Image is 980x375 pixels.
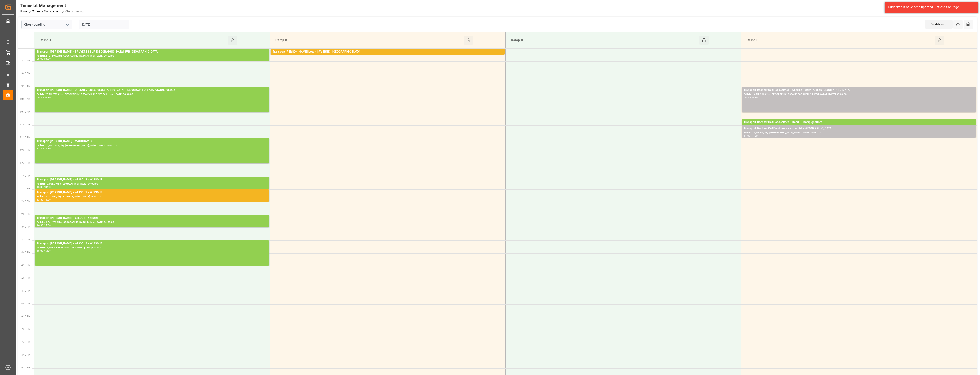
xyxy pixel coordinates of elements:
div: Pallets: 6,TU: 149,City: [GEOGRAPHIC_DATA],Arrival: [DATE] 00:00:00 [744,125,974,129]
div: Pallets: 11,TU: 91,City: [GEOGRAPHIC_DATA],Arrival: [DATE] 00:00:00 [744,131,974,135]
span: 1:00 PM [21,174,30,177]
div: Pallets: 2,TU: 591,City: [GEOGRAPHIC_DATA],Arrival: [DATE] 00:00:00 [37,54,267,58]
div: 14:00 [44,199,51,201]
div: Transport [PERSON_NAME] - WISSOUS - WISSOUS [37,190,267,195]
span: 8:30 AM [21,59,30,62]
span: 2:00 PM [21,200,30,203]
div: 14:30 [37,224,43,226]
span: 8:00 PM [21,354,30,356]
div: - [43,58,44,60]
input: DD-MM-YYYY [79,20,129,29]
span: 1:30 PM [21,187,30,190]
div: - [43,250,44,252]
span: 9:00 AM [21,72,30,75]
div: Pallets: 23,TU: 782,City: [GEOGRAPHIC_DATA]/MARNE CEDEX,Arrival: [DATE] 00:00:00 [37,92,267,96]
div: Ramp A [38,36,228,45]
div: Pallets: ,TU: 187,City: [GEOGRAPHIC_DATA],Arrival: [DATE] 00:00:00 [273,54,503,58]
div: 10:30 [751,96,758,98]
div: 15:00 [44,224,51,226]
span: 12:00 PM [20,149,30,151]
input: Type to search/select [21,20,72,29]
div: 10:30 [44,96,51,98]
div: - [43,148,44,150]
div: 12:30 [44,148,51,150]
div: Timeslot Management [20,2,84,9]
div: Ramp C [509,36,699,45]
div: Transport Dachser Cof Foodservice - corsi fit - [GEOGRAPHIC_DATA] [744,126,974,131]
span: 2:30 PM [21,213,30,215]
span: 7:30 PM [21,341,30,343]
button: open menu [64,21,71,28]
span: 11:00 AM [20,123,30,126]
div: 09:30 [37,96,43,98]
span: 5:30 PM [21,290,30,292]
div: 11:00 [744,135,750,137]
div: - [750,96,751,98]
div: - [43,199,44,201]
div: 16:30 [44,250,51,252]
div: Pallets: 4,TU: 476,City: [GEOGRAPHIC_DATA],Arrival: [DATE] 00:00:00 [37,220,267,224]
a: Home [20,10,27,13]
div: Transport [PERSON_NAME] - CHENNEVIERES/[GEOGRAPHIC_DATA] - [GEOGRAPHIC_DATA]/MARNE CEDEX [37,88,267,92]
span: 5:00 PM [21,277,30,279]
div: 08:00 [37,58,43,60]
div: - [43,224,44,226]
div: - [750,135,751,137]
div: Pallets: 23,TU: 2127,City: [GEOGRAPHIC_DATA],Arrival: [DATE] 00:00:00 [37,144,267,148]
span: 6:30 PM [21,315,30,318]
a: Timeslot Management [32,10,60,13]
span: 4:00 PM [21,251,30,254]
span: 10:00 AM [20,98,30,100]
div: Transport [PERSON_NAME] - WISSOUS - WISSOUS [37,177,267,182]
div: 08:30 [44,58,51,60]
div: Transport [PERSON_NAME] Lots - SAVERNE - [GEOGRAPHIC_DATA] [273,50,503,54]
span: 12:30 PM [20,162,30,164]
div: Ramp D [745,36,935,45]
div: 13:30 [44,186,51,188]
div: Table details have been updated. Refresh the Page!. [888,5,972,10]
span: 9:30 AM [21,85,30,87]
div: Pallets: 14,TU: 728,City: WISSOUS,Arrival: [DATE] 00:00:00 [37,246,267,250]
div: Pallets: 14,TU: 219,City: [GEOGRAPHIC_DATA] [GEOGRAPHIC_DATA],Arrival: [DATE] 00:00:00 [744,92,974,96]
span: 8:30 PM [21,366,30,369]
div: 15:30 [37,250,43,252]
span: 3:00 PM [21,226,30,228]
div: Pallets: 3,TU: 192,City: WISSOUS,Arrival: [DATE] 00:00:00 [37,195,267,199]
div: Dashboard [925,20,953,29]
span: 3:30 PM [21,238,30,241]
div: Transport [PERSON_NAME] - YZEURE - YZEURE [37,216,267,220]
span: 4:30 PM [21,264,30,267]
div: - [43,96,44,98]
div: Transport [PERSON_NAME] - WISSOUS - WISSOUS [37,241,267,246]
div: Ramp B [274,36,464,45]
span: 10:30 AM [20,111,30,113]
div: 11:30 [37,148,43,150]
div: 11:30 [751,135,758,137]
div: Transport [PERSON_NAME] - MAUCHAMPS [37,139,267,144]
span: 11:30 AM [20,136,30,139]
div: 13:30 [37,199,43,201]
div: Pallets: 19,TU: ,City: WISSOUS,Arrival: [DATE] 00:00:00 [37,182,267,186]
div: Transport [PERSON_NAME] - BRUYERES SUR [GEOGRAPHIC_DATA] SUR [GEOGRAPHIC_DATA] [37,50,267,54]
div: 09:30 [744,96,750,98]
div: Transport Dachser Cof Foodservice - Corsi - Champigneulles [744,120,974,125]
div: - [43,186,44,188]
span: 7:00 PM [21,328,30,330]
span: 6:00 PM [21,302,30,305]
div: Transport Dachser Cof Foodservice - Antoine - Saint-Aignan [GEOGRAPHIC_DATA] [744,88,974,92]
div: 13:00 [37,186,43,188]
